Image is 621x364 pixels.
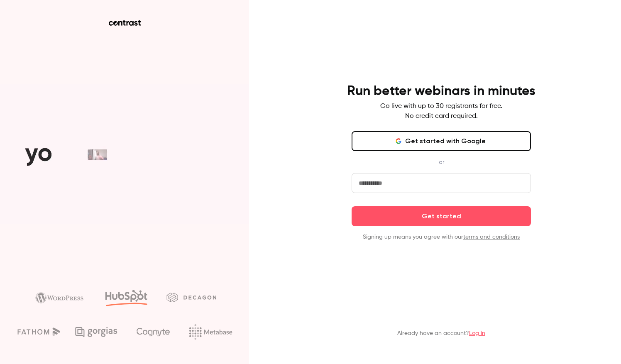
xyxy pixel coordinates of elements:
img: decagon [166,293,216,302]
p: Signing up means you agree with our [352,233,531,241]
p: Go live with up to 30 registrants for free. No credit card required. [380,101,502,121]
button: Get started with Google [352,131,531,151]
button: Get started [352,206,531,226]
span: or [435,158,448,166]
a: Log in [469,330,485,336]
h4: Run better webinars in minutes [347,83,535,100]
p: Already have an account? [397,329,485,337]
a: terms and conditions [463,234,520,240]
